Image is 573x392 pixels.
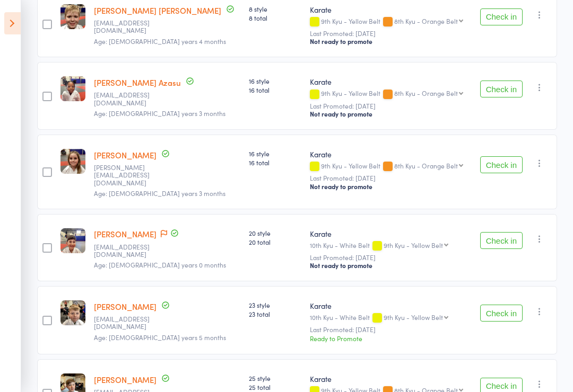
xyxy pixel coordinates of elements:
small: Last Promoted: [DATE] [310,102,468,110]
span: 23 total [249,309,302,318]
small: Last Promoted: [DATE] [310,326,468,333]
div: 9th Kyu - Yellow Belt [310,90,468,99]
div: Not ready to promote [310,261,468,270]
div: Not ready to promote [310,182,468,191]
small: Eliza_fraser@hotmail.com [94,164,163,186]
div: Not ready to promote [310,37,468,46]
span: 23 style [249,300,302,309]
small: Last Promoted: [DATE] [310,254,468,261]
div: Karate [310,4,468,15]
span: Age: [DEMOGRAPHIC_DATA] years 0 months [94,260,226,269]
small: Last Promoted: [DATE] [310,30,468,37]
span: 16 total [249,85,302,94]
button: Check in [480,81,523,97]
div: Karate [310,373,468,384]
a: [PERSON_NAME] [PERSON_NAME] [94,5,221,16]
a: [PERSON_NAME] [94,374,157,385]
button: Check in [480,8,523,25]
div: Not ready to promote [310,110,468,118]
small: felixazasu@gmail.com [94,91,163,106]
span: 16 style [249,76,302,85]
small: Last Promoted: [DATE] [310,174,468,182]
span: Age: [DEMOGRAPHIC_DATA] years 3 months [94,189,225,198]
div: Karate [310,228,468,239]
span: Age: [DEMOGRAPHIC_DATA] years 4 months [94,37,226,46]
div: Ready to Promote [310,334,468,343]
span: 8 total [249,13,302,22]
div: 10th Kyu - White Belt [310,242,468,251]
div: 8th Kyu - Orange Belt [394,162,458,169]
span: 8 style [249,4,302,13]
button: Check in [480,305,523,322]
a: [PERSON_NAME] [94,301,157,312]
img: image1748503312.png [60,300,85,325]
span: 20 style [249,228,302,237]
button: Check in [480,156,523,173]
div: 9th Kyu - Yellow Belt [384,242,443,248]
span: 16 style [249,149,302,158]
a: [PERSON_NAME] [94,149,157,161]
span: 20 total [249,237,302,246]
div: Karate [310,149,468,159]
button: Check in [480,232,523,249]
small: mattyglen@hotmail.com [94,19,163,34]
div: 8th Kyu - Orange Belt [394,17,458,24]
div: 9th Kyu - Yellow Belt [384,314,443,320]
img: image1740983238.png [60,149,85,174]
span: 25 style [249,373,302,382]
img: image1705986048.png [60,228,85,253]
img: image1677646497.png [60,76,85,101]
span: 16 total [249,158,302,167]
div: 9th Kyu - Yellow Belt [310,17,468,26]
a: [PERSON_NAME] Azasu [94,77,181,88]
a: [PERSON_NAME] [94,228,157,239]
img: image1731390137.png [60,4,85,29]
span: Age: [DEMOGRAPHIC_DATA] years 5 months [94,333,226,342]
div: Karate [310,300,468,311]
span: 25 total [249,382,302,391]
div: 9th Kyu - Yellow Belt [310,162,468,171]
span: Age: [DEMOGRAPHIC_DATA] years 3 months [94,109,225,118]
div: Karate [310,76,468,87]
div: 8th Kyu - Orange Belt [394,90,458,96]
small: M.masalkovska@yahoo.com [94,243,163,259]
div: 10th Kyu - White Belt [310,314,468,323]
small: megsandliz@gmail.com [94,315,163,331]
